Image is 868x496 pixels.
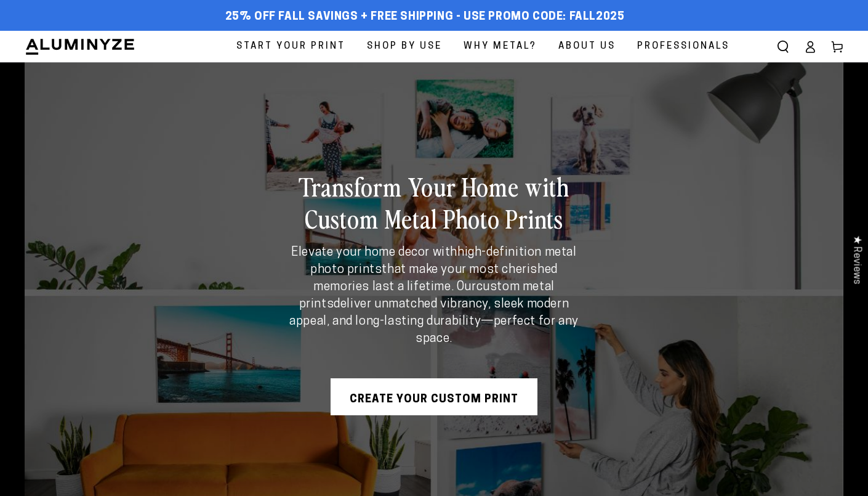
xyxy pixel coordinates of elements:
[299,281,555,311] strong: custom metal prints
[845,226,868,294] div: Click to open Judge.me floating reviews tab
[637,38,729,55] span: Professionals
[25,38,135,56] img: Aluminyze
[367,38,442,55] span: Shop By Use
[225,10,625,24] span: 25% off FALL Savings + Free Shipping - Use Promo Code: FALL2025
[454,31,546,62] a: Why Metal?
[628,31,739,62] a: Professionals
[549,31,625,62] a: About Us
[464,38,537,55] span: Why Metal?
[770,33,797,60] summary: Search our site
[236,38,345,55] span: Start Your Print
[310,246,577,276] strong: high-definition metal photo prints
[358,31,451,62] a: Shop By Use
[282,170,587,234] h2: Transform Your Home with Custom Metal Photo Prints
[282,244,587,348] p: Elevate your home decor with that make your most cherished memories last a lifetime. Our deliver ...
[331,378,537,415] a: Create Your Custom Print
[227,31,355,62] a: Start Your Print
[558,38,616,55] span: About Us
